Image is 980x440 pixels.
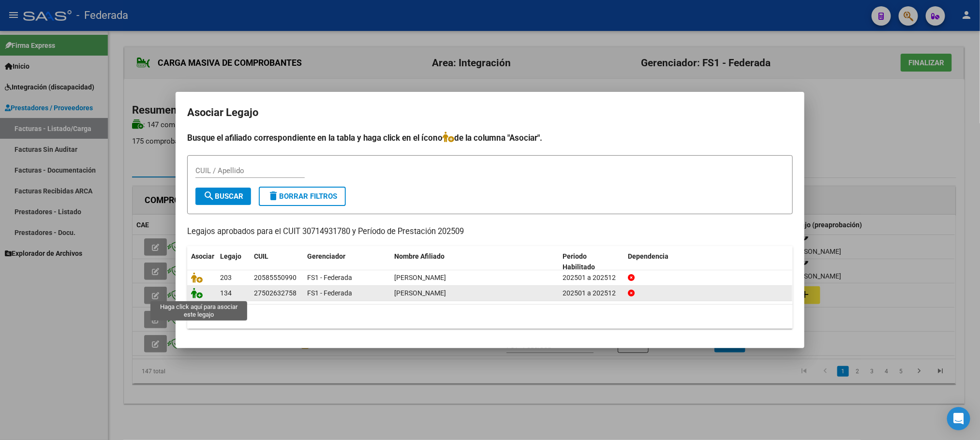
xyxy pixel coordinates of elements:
[559,246,624,278] datatable-header-cell: Periodo Habilitado
[220,289,232,297] span: 134
[267,190,279,202] mat-icon: delete
[394,252,445,260] span: Nombre Afiliado
[947,407,970,430] div: Open Intercom Messenger
[220,252,241,260] span: Legajo
[563,252,595,271] span: Periodo Habilitado
[390,246,559,278] datatable-header-cell: Nombre Afiliado
[628,252,668,260] span: Dependencia
[394,289,446,297] span: TISSERA SOLANGE
[624,246,792,278] datatable-header-cell: Dependencia
[220,274,232,281] span: 203
[203,190,215,202] mat-icon: search
[254,288,297,299] div: 27502632758
[254,272,297,283] div: 20585550990
[250,246,303,278] datatable-header-cell: CUIL
[254,252,268,260] span: CUIL
[187,246,216,278] datatable-header-cell: Asociar
[394,274,446,281] span: CAVALIERI IGNACIO NICOLAS
[191,252,214,260] span: Asociar
[187,226,793,238] p: Legajos aprobados para el CUIT 30714931780 y Período de Prestación 202509
[187,132,793,144] h4: Busque el afiliado correspondiente en la tabla y haga click en el ícono de la columna "Asociar".
[259,187,346,206] button: Borrar Filtros
[195,188,251,205] button: Buscar
[307,289,352,297] span: FS1 - Federada
[563,272,620,283] div: 202501 a 202512
[187,103,793,122] h2: Asociar Legajo
[203,192,243,201] span: Buscar
[307,252,345,260] span: Gerenciador
[563,288,620,299] div: 202501 a 202512
[303,246,390,278] datatable-header-cell: Gerenciador
[267,192,337,201] span: Borrar Filtros
[307,274,352,281] span: FS1 - Federada
[216,246,250,278] datatable-header-cell: Legajo
[187,305,793,329] div: 2 registros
